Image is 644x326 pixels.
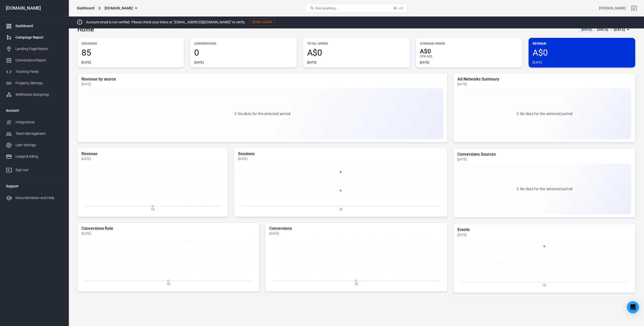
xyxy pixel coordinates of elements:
[420,55,427,58] span: CPA :
[167,282,170,286] tspan: 15
[354,282,358,286] tspan: 15
[427,55,432,58] span: A$0
[81,77,443,82] h5: Revenue by source
[420,60,429,64] div: [DATE]
[269,232,443,236] div: [DATE]
[2,128,67,139] a: Team Management
[269,226,443,231] h5: Conversions
[2,162,67,176] a: Sign out
[81,82,443,86] div: [DATE]
[307,60,316,64] div: [DATE]
[77,6,94,11] div: Dashboard
[15,131,63,136] div: Team Management
[580,27,594,32] span: [DATE]
[2,55,67,66] a: Conversions Report
[238,112,290,116] span: No data for the selected period
[2,6,67,10] div: [DOMAIN_NAME]
[2,66,67,77] a: Tracking Pixels
[238,151,443,156] h5: Sessions
[194,41,293,46] p: Conversions
[15,154,63,159] div: Usage & billing
[2,43,67,55] a: Landing Page Report
[457,227,631,232] h5: Events
[81,151,224,156] h5: Revenue
[81,157,224,161] div: [DATE]
[2,117,67,128] a: Integrations
[420,48,518,54] span: A$0
[15,69,63,74] div: Tracking Pixels
[627,301,639,313] div: Open Intercom Messenger
[307,41,405,46] p: Total Spend
[238,157,443,161] div: [DATE]
[457,152,631,157] h5: Conversions Sources
[597,26,625,33] div: [DATE] － [DATE]
[2,180,67,192] li: Support
[457,77,631,82] h5: Ad Networks Summary
[15,120,63,125] div: Integrations
[15,142,63,148] div: User Settings
[393,6,403,10] div: ⌘ + K
[533,60,542,64] div: [DATE]
[457,157,631,161] div: [DATE]
[574,25,635,34] button: [DATE][DATE] － [DATE]
[15,58,63,63] div: Conversions Report
[2,77,67,89] a: Property Settings
[151,207,155,211] tspan: 15
[2,20,67,32] a: Dashboard
[15,46,63,52] div: Landing Page Report
[81,226,255,231] h5: Conversions Rate
[15,195,63,201] div: Documentation and Help
[81,41,180,46] p: Sessions
[81,48,180,57] span: 85
[533,41,631,46] p: Revenue
[628,2,640,14] a: Sign out
[15,92,63,97] div: Webhooks (outgoing)
[15,23,63,29] div: Dashboard
[520,112,572,116] span: No data for the selected period
[2,151,67,162] a: Usage & billing
[105,5,133,11] span: chrisgmorrison.com
[15,80,63,86] div: Property Settings
[2,139,67,151] a: User Settings
[81,60,91,64] div: [DATE]
[15,35,63,40] div: Campaign Report
[533,48,631,57] span: A$0
[315,6,338,10] span: Find anything...
[307,48,405,57] span: A$0
[2,104,67,117] li: Account
[457,233,631,237] div: [DATE]
[2,89,67,100] a: Webhooks (outgoing)
[520,187,572,191] span: No data for the selected period
[542,284,546,287] tspan: 15
[306,4,407,12] button: Find anything...⌘ + K
[15,167,63,173] div: Sign out
[77,26,94,33] h3: Home
[194,48,293,57] span: 0
[2,32,67,43] a: Campaign Report
[599,6,626,11] div: Account id: 4Eae67Et
[339,207,342,211] tspan: 15
[420,41,518,46] p: Average Order
[81,232,255,236] div: [DATE]
[194,60,204,64] div: [DATE]
[103,4,139,13] button: [DOMAIN_NAME]
[457,82,631,86] div: [DATE]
